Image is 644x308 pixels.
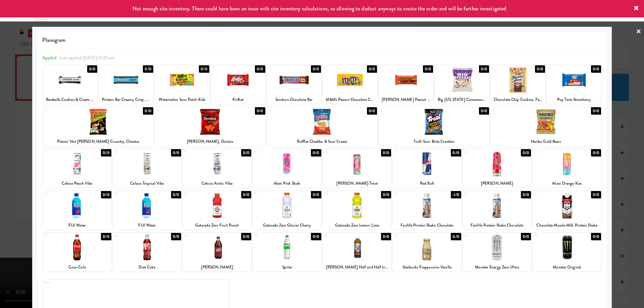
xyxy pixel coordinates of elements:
div: 0/0 [241,149,251,157]
div: 0/0 [241,233,251,240]
div: 0/0 [423,65,433,73]
div: Celsius Tropical Vibe [113,179,181,188]
div: 320/0Coca-Cola [43,233,111,271]
div: Big [US_STATE] Cinnamon Roll [436,96,488,104]
div: Chocolate Chip Cookies, Famous [PERSON_NAME] [491,96,545,104]
div: Gatorade Zero Fruit Punch [184,221,250,230]
div: 170/0Celsius Tropical Vibe [113,149,181,188]
div: Gatorade Zero Glacier Cherry [254,221,320,230]
div: Monster Original [534,263,600,271]
div: FIJI Water [43,221,111,230]
div: [PERSON_NAME] Peanut Butter Cups [380,96,432,104]
div: 80/0Big [US_STATE] Cinnamon Roll [435,65,489,104]
div: 23 [534,149,567,155]
div: 200/0[PERSON_NAME] Twist [323,149,391,188]
div: Chocolate Muscle Milk Protein Shake [533,221,601,230]
div: M&M's Peanut Chocolate Candy [324,96,376,104]
div: 270/0Gatorade Zero Glacier Cherry [253,191,321,230]
div: 0/0 [311,191,321,198]
div: 150/0Haribo Gold Bears [491,107,601,146]
div: 28 [324,191,357,197]
div: 250/0FIJI Water [113,191,181,230]
div: Gatorade Zero Lemon Lime [323,221,391,230]
div: Watermelon Sour Patch Kids [155,96,209,104]
div: 0/0 [381,233,391,240]
div: Diet Coke [114,263,180,271]
div: 0/0 [311,149,321,157]
div: Big [US_STATE] Cinnamon Roll [435,96,489,104]
div: Snickers Chocolate Bar [267,96,321,104]
div: 34 [184,233,217,239]
div: 5 [268,65,294,71]
div: Red Bull [393,179,461,188]
div: 12 [156,107,210,113]
div: Gatorade Zero Glacier Cherry [253,221,321,230]
div: Celsius Tropical Vibe [114,179,180,188]
span: Not enough site inventory. There could have been an issue with site inventory calculations, so al... [132,5,506,12]
div: [PERSON_NAME] Peanut Butter Cups [379,96,433,104]
div: Haribo Gold Bears [492,137,600,146]
div: Celsius Peach Vibe [43,179,111,188]
div: 16 [44,149,77,155]
div: [PERSON_NAME], Doritos [155,137,265,146]
div: 0/0 [591,233,601,240]
div: [PERSON_NAME] [183,263,251,271]
div: Chocolate Muscle Milk Protein Shake [534,221,600,230]
div: [PERSON_NAME] Half and Half Iced Tea Lemonade Lite, [US_STATE] [323,263,391,271]
div: FIJI Water [114,221,180,230]
div: 0/0 [591,191,601,198]
div: 2 [100,65,126,71]
div: 4 [212,65,238,71]
div: 35 [254,233,287,239]
div: Ruffles Cheddar & Sour Cream [267,137,377,146]
div: -1/0 [451,191,461,198]
div: 10 [548,65,574,71]
div: 0/0 [451,233,461,240]
div: Fairlife Protein Shake Chocolate [394,221,460,230]
div: 180/0Celsius Arctic Vibe [183,149,251,188]
div: 0/0 [381,149,391,157]
div: 9 [492,65,518,71]
div: KitKat [211,96,265,104]
div: KitKat [212,96,264,104]
div: 0/0 [311,65,321,73]
div: 37 [394,233,427,239]
div: 20 [324,149,357,155]
div: 140/0Trolli Sour Brite Crawlers [379,107,489,146]
div: 0/0 [199,65,209,73]
div: 300/0Fairlife Protein Shake Chocolate [463,191,531,230]
div: Celsius Arctic Vibe [184,179,250,188]
div: [PERSON_NAME] Twist [324,179,390,188]
div: 0/0 [479,65,489,73]
div: 0/0 [101,191,111,198]
div: 330/0Diet Coke [113,233,181,271]
div: 0/0 [479,107,489,115]
span: Planogram [42,35,602,45]
span: Last applied [DATE] 12:25 pm [59,55,115,61]
div: 13 [268,107,322,113]
div: 0/0 [143,65,153,73]
span: Applied [42,55,57,61]
div: FIJI Water [113,221,181,230]
div: Fairlife Protein Shake Chocolate [393,221,461,230]
div: 0/0 [521,233,531,240]
div: Alani Orange Kiss [534,179,600,188]
div: Haribo Gold Bears [491,137,601,146]
div: 0/0 [367,107,377,115]
div: 29 [394,191,427,197]
div: Flamin' Hot [PERSON_NAME] Crunchy, Cheetos [43,137,153,146]
div: [PERSON_NAME] [464,179,530,188]
div: 33 [114,233,147,239]
div: 230/0Alani Orange Kiss [533,149,601,188]
div: 0/0 [521,191,531,198]
div: 0/0 [87,65,97,73]
div: 31 [534,191,567,197]
div: 0/0 [535,65,545,73]
div: 390/0Monster Original [533,233,601,271]
div: 0/0 [255,65,265,73]
div: 40/0KitKat [211,65,265,104]
div: Sprite [253,263,321,271]
div: 22 [464,149,497,155]
div: Trolli Sour Brite Crawlers [380,137,488,146]
div: 350/0Sprite [253,233,321,271]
